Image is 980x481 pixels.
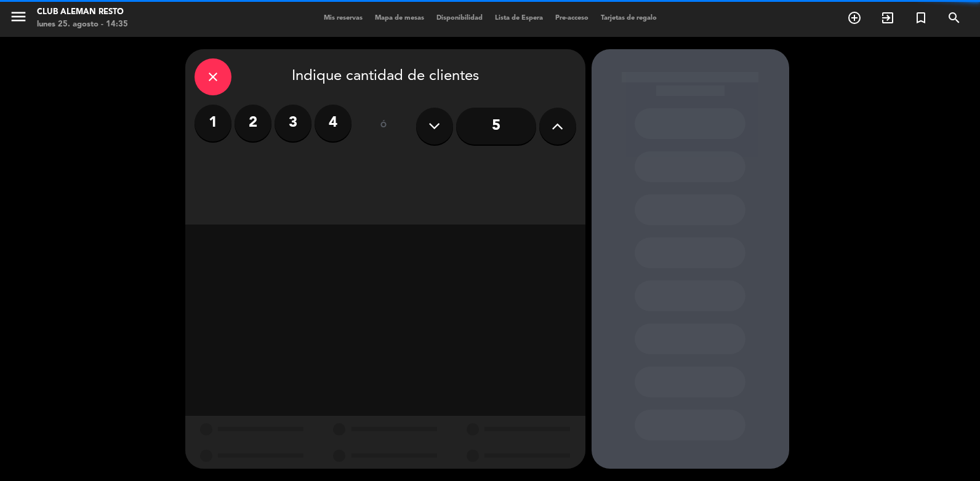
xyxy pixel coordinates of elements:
[369,15,430,22] span: Mapa de mesas
[195,58,576,95] div: Indique cantidad de clientes
[549,15,595,22] span: Pre-acceso
[9,7,28,26] i: menu
[489,15,549,22] span: Lista de Espera
[235,105,271,141] label: 2
[947,10,962,25] i: search
[195,105,231,141] label: 1
[430,15,489,22] span: Disponibilidad
[206,70,220,84] i: close
[364,105,404,148] div: ó
[880,10,895,25] i: exit_to_app
[9,7,28,30] button: menu
[37,18,128,31] div: lunes 25. agosto - 14:35
[847,10,862,25] i: add_circle_outline
[275,105,311,141] label: 3
[318,15,369,22] span: Mis reservas
[315,105,351,141] label: 4
[914,10,928,25] i: turned_in_not
[37,6,128,18] div: Club aleman resto
[595,15,663,22] span: Tarjetas de regalo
